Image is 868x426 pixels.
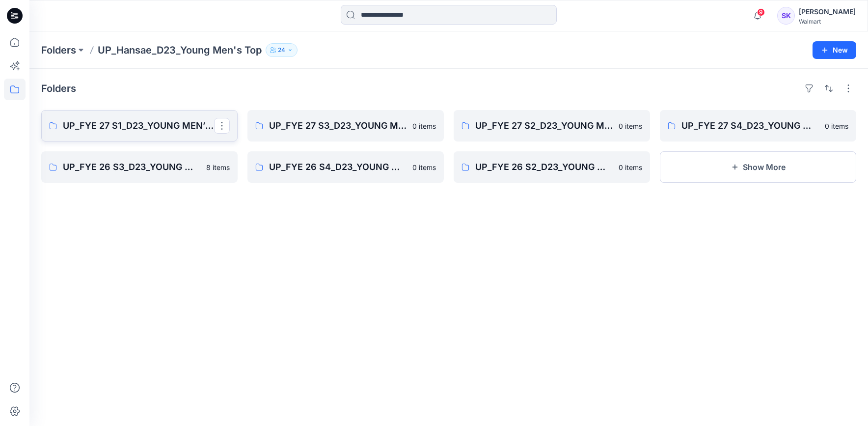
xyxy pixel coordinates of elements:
[412,121,436,131] p: 0 items
[825,121,848,131] p: 0 items
[660,151,856,183] button: Show More
[454,110,650,142] a: UP_FYE 27 S2_D23_YOUNG MEN’S TOP HANSAE0 items
[619,162,642,172] p: 0 items
[757,8,765,16] span: 9
[269,160,407,174] p: UP_FYE 26 S4_D23_YOUNG MEN’S TOP HANSAE
[412,162,436,172] p: 0 items
[266,43,298,57] button: 24
[41,43,76,57] a: Folders
[278,45,285,56] p: 24
[813,41,856,59] button: New
[681,119,819,133] p: UP_FYE 27 S4_D23_YOUNG MEN’S TOP HANSAE
[475,160,613,174] p: UP_FYE 26 S2_D23_YOUNG MEN’S TOP HANSAE
[619,121,642,131] p: 0 items
[247,110,444,142] a: UP_FYE 27 S3_D23_YOUNG MEN’S TOP HANSAE0 items
[41,110,238,142] a: UP_FYE 27 S1_D23_YOUNG MEN’S TOP HANSAE
[660,110,856,142] a: UP_FYE 27 S4_D23_YOUNG MEN’S TOP HANSAE0 items
[777,7,795,25] div: SK
[98,43,262,57] p: UP_Hansae_D23_Young Men's Top
[63,160,200,174] p: UP_FYE 26 S3_D23_YOUNG MEN’S TOP HANSAE
[454,151,650,183] a: UP_FYE 26 S2_D23_YOUNG MEN’S TOP HANSAE0 items
[799,6,856,18] div: [PERSON_NAME]
[799,18,856,25] div: Walmart
[206,162,230,172] p: 8 items
[41,83,76,94] h4: Folders
[63,119,214,133] p: UP_FYE 27 S1_D23_YOUNG MEN’S TOP HANSAE
[269,119,407,133] p: UP_FYE 27 S3_D23_YOUNG MEN’S TOP HANSAE
[475,119,613,133] p: UP_FYE 27 S2_D23_YOUNG MEN’S TOP HANSAE
[41,151,238,183] a: UP_FYE 26 S3_D23_YOUNG MEN’S TOP HANSAE8 items
[247,151,444,183] a: UP_FYE 26 S4_D23_YOUNG MEN’S TOP HANSAE0 items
